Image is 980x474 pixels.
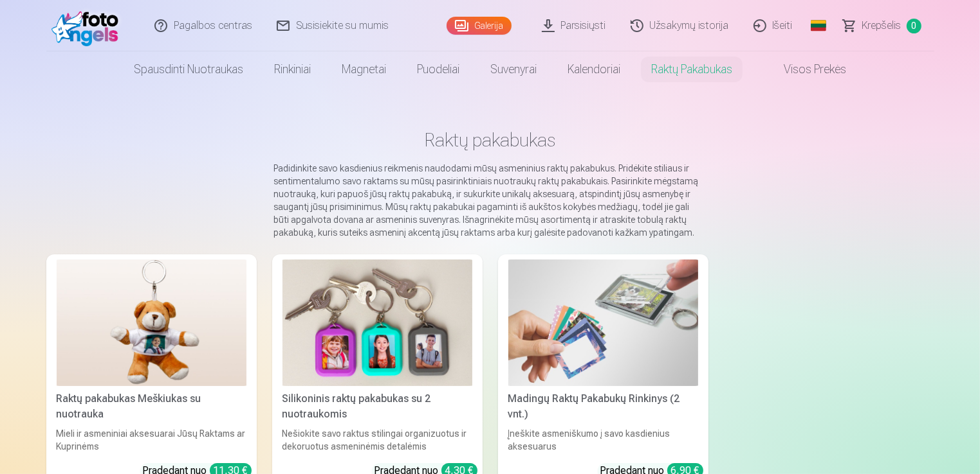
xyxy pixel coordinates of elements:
p: Padidinkite savo kasdienius reikmenis naudodami mūsų asmeninius raktų pakabukus. Pridėkite stilia... [274,162,707,239]
h1: Raktų pakabukas [57,128,924,152]
div: Mieli ir asmeniniai aksesuarai Jūsų Raktams ar Kuprinėms [51,427,252,453]
a: Magnetai [326,51,402,87]
a: Suvenyrai [475,51,552,87]
div: Įneškite asmeniškumo į savo kasdienius aksesuarus [503,427,703,453]
img: /fa2 [51,5,125,46]
a: Rinkiniai [259,51,326,87]
img: Raktų pakabukas Meškiukas su nuotrauka [57,259,246,386]
a: Puodeliai [402,51,475,87]
img: Silikoninis raktų pakabukas su 2 nuotraukomis [282,259,472,386]
span: Krepšelis [862,18,901,33]
div: Nešiokite savo raktus stilingai organizuotus ir dekoruotus asmeninėmis detalėmis [277,427,477,453]
div: Silikoninis raktų pakabukas su 2 nuotraukomis [277,391,477,422]
span: 0 [907,19,921,33]
a: Kalendoriai [552,51,636,87]
a: Visos prekės [748,51,862,87]
div: Raktų pakabukas Meškiukas su nuotrauka [51,391,252,422]
img: Madingų Raktų Pakabukų Rinkinys (2 vnt.) [508,259,698,386]
a: Raktų pakabukas [636,51,748,87]
a: Galerija [447,17,512,35]
a: Spausdinti nuotraukas [118,51,259,87]
div: Madingų Raktų Pakabukų Rinkinys (2 vnt.) [503,391,703,422]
